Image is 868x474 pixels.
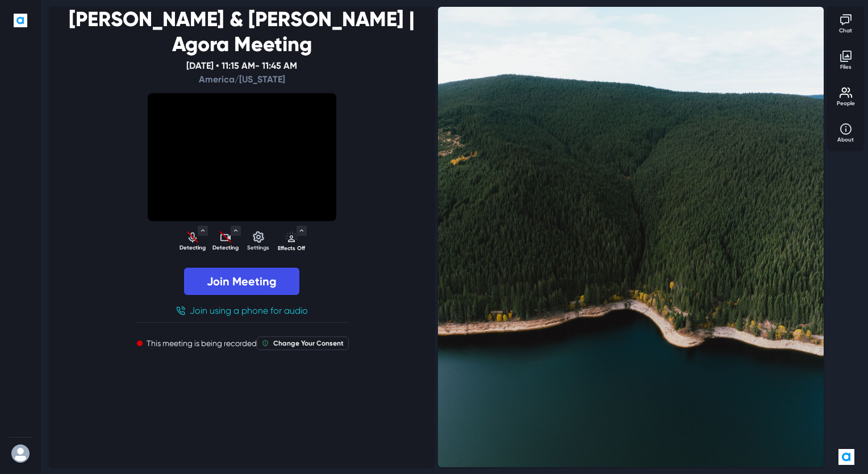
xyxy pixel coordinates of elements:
button: Join using a phone for audio [167,300,317,322]
button: Background Effects [277,226,306,253]
p: Settings [244,244,273,252]
button: Detecting camera [211,226,240,253]
button: User menu [9,442,32,465]
button: Change Your Consent [257,336,349,350]
p: People [832,99,860,108]
p: This meeting is being recorded [147,338,257,350]
p: Effects Off [277,244,306,253]
button: Detecting microphone [178,226,207,253]
h1: [PERSON_NAME] & [PERSON_NAME] | Agora Meeting [49,7,435,57]
img: Joseph & Irene | Agora Meeting [438,7,824,467]
button: Toggle people [832,82,860,109]
p: [DATE] • 11:15 AM - 11:45 AM [49,59,435,86]
button: Toggle about [832,118,860,145]
p: Files [832,63,860,72]
p: Detecting [211,244,240,252]
p: Detecting [178,244,207,252]
button: Toggle Menu [297,226,307,236]
button: Toggle Menu [231,226,241,236]
p: Chat [832,27,860,35]
span: America/[US_STATE] [199,74,285,85]
button: Toggle Menu [198,226,208,236]
button: Settings [244,226,273,253]
p: About [832,136,860,144]
button: Home [9,9,32,32]
button: Toggle chat [832,9,860,36]
button: Toggle files [832,45,860,73]
button: Join Meeting [184,268,299,295]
